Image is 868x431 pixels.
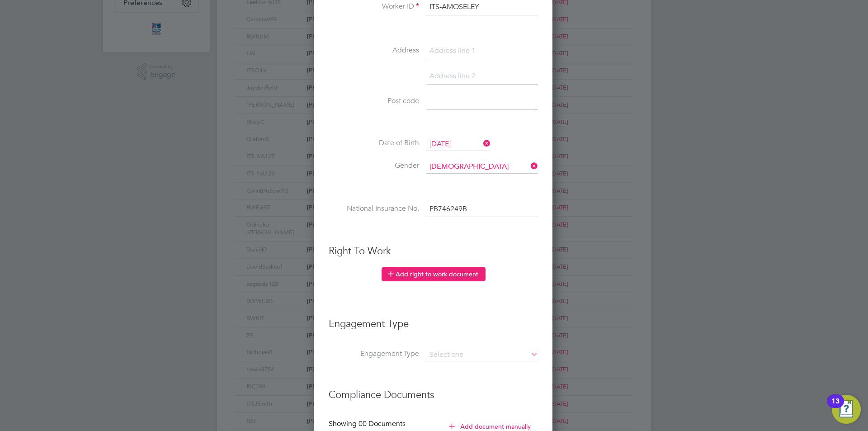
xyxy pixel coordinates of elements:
button: Add right to work document [382,267,486,281]
input: Select one [426,137,491,151]
label: National Insurance No. [329,204,419,213]
label: Engagement Type [329,349,419,359]
h3: Compliance Documents [329,379,538,402]
input: Address line 2 [426,68,538,85]
h3: Right To Work [329,245,538,258]
label: Address [329,46,419,55]
button: Open Resource Center, 13 new notifications [832,395,861,424]
label: Post code [329,96,419,106]
div: 13 [831,401,840,413]
input: Address line 1 [426,43,538,59]
input: Select one [426,349,538,361]
h3: Engagement Type [329,308,538,331]
div: Showing [329,419,407,429]
span: 00 Documents [359,419,406,428]
label: Worker ID [329,2,419,11]
label: Date of Birth [329,138,419,148]
label: Gender [329,161,419,171]
input: Select one [426,160,538,174]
